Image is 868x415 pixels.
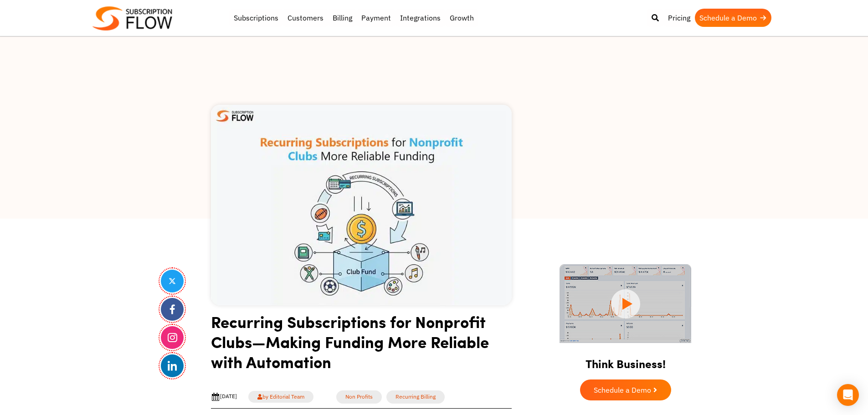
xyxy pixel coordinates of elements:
a: Growth [445,9,478,27]
img: intro video [560,264,691,343]
a: Billing [328,9,357,27]
h1: Recurring Subscriptions for Nonprofit Clubs—Making Funding More Reliable with Automation [211,312,512,379]
div: Open Intercom Messenger [837,384,859,406]
div: [DATE] [211,392,237,401]
h2: Think Business! [544,346,708,375]
a: Integrations [395,9,445,27]
a: Non Profits [336,390,382,404]
a: Pricing [663,9,695,27]
a: Recurring Billing [386,390,445,404]
span: Schedule a Demo [594,386,651,394]
a: by Editorial Team [248,391,313,403]
img: Subscriptionflow [92,6,172,31]
img: Recurring Subscriptions for Nonprofit Clubs [211,105,512,305]
a: Schedule a Demo [580,379,671,400]
a: Schedule a Demo [695,9,771,27]
a: Payment [357,9,395,27]
a: Subscriptions [229,9,283,27]
a: Customers [283,9,328,27]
